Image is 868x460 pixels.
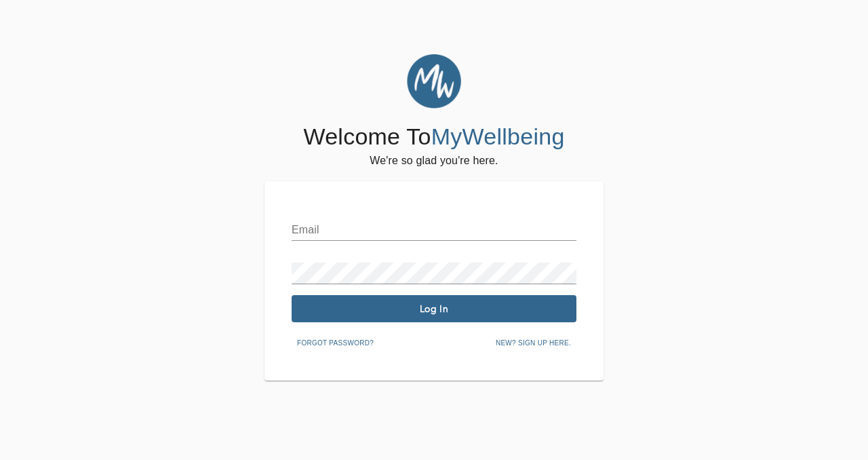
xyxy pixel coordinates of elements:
h4: Welcome To [303,123,564,151]
span: Forgot password? [297,337,374,349]
button: New? Sign up here. [490,333,576,353]
a: Forgot password? [292,337,379,347]
h6: We're so glad you're here. [370,151,498,170]
span: Log In [297,303,571,315]
img: MyWellbeing [407,54,461,109]
span: New? Sign up here. [496,337,571,349]
button: Forgot password? [292,333,379,353]
span: MyWellbeing [431,123,565,149]
button: Log In [292,295,576,322]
